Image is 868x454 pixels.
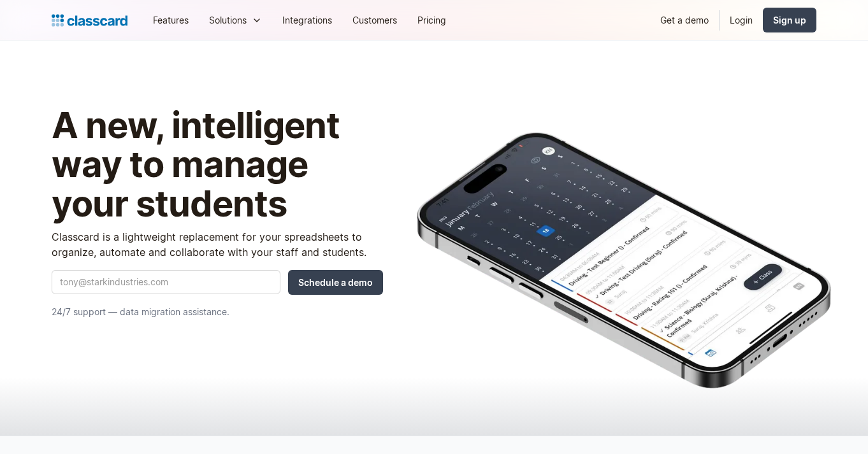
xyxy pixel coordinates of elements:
a: Customers [342,6,407,34]
form: Quick Demo Form [52,270,383,295]
input: tony@starkindustries.com [52,270,280,294]
a: Sign up [763,8,816,32]
div: Sign up [773,13,806,27]
p: Classcard is a lightweight replacement for your spreadsheets to organize, automate and collaborat... [52,229,383,260]
a: Get a demo [650,6,719,34]
p: 24/7 support — data migration assistance. [52,304,383,320]
div: Solutions [209,13,247,27]
h1: A new, intelligent way to manage your students [52,106,383,224]
a: Pricing [407,6,456,34]
a: Login [720,6,763,34]
a: Features [143,6,199,34]
a: Integrations [272,6,342,34]
div: Solutions [199,6,272,34]
a: home [52,11,127,29]
input: Schedule a demo [288,270,383,295]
